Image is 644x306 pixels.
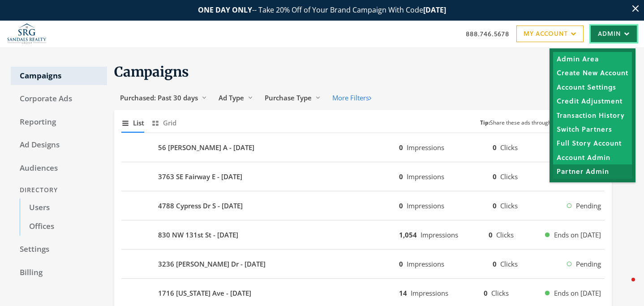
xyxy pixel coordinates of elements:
[489,230,493,239] b: 0
[553,52,632,66] a: Admin Area
[158,201,243,211] b: 4788 Cypress Dr S - [DATE]
[496,230,514,239] span: Clicks
[407,143,444,152] span: Impressions
[553,164,632,178] a: Partner Admin
[493,143,497,152] b: 0
[158,288,251,298] b: 1716 [US_STATE] Ave - [DATE]
[421,230,458,239] span: Impressions
[11,240,107,259] a: Settings
[11,90,107,108] a: Corporate Ads
[326,90,377,106] button: More Filters
[120,93,198,102] span: Purchased: Past 30 days
[553,80,632,94] a: Account Settings
[20,217,107,236] a: Offices
[158,172,242,182] b: 3763 SE Fairway E - [DATE]
[614,276,635,297] iframe: Intercom live chat
[480,119,490,126] b: Tip:
[491,289,509,297] span: Clicks
[158,230,238,240] b: 830 NW 131st St - [DATE]
[114,63,189,80] span: Campaigns
[259,90,326,106] button: Purchase Type
[121,253,605,275] button: 3236 [PERSON_NAME] Dr - [DATE]0Impressions0ClicksPending
[399,289,407,297] b: 14
[553,122,632,136] a: Switch Partners
[114,90,213,106] button: Purchased: Past 30 days
[553,151,632,164] a: Account Admin
[133,118,144,128] span: List
[158,142,254,153] b: 56 [PERSON_NAME] A - [DATE]
[158,259,266,269] b: 3236 [PERSON_NAME] Dr - [DATE]
[466,29,509,39] a: 888.746.5678
[11,159,107,178] a: Audiences
[399,201,403,210] b: 0
[11,263,107,282] a: Billing
[121,113,144,133] button: List
[121,224,605,246] button: 830 NW 131st St - [DATE]1,054Impressions0ClicksEnds on [DATE]
[576,201,601,211] span: Pending
[484,289,488,297] b: 0
[553,94,632,108] a: Credit Adjustment
[163,118,176,128] span: Grid
[516,26,584,42] a: My Account
[11,136,107,155] a: Ad Designs
[121,195,605,216] button: 4788 Cypress Dr S - [DATE]0Impressions0ClicksPending
[553,136,632,150] a: Full Story Account
[20,198,107,217] a: Users
[553,66,632,80] a: Create New Account
[265,93,312,102] span: Purchase Type
[500,172,518,181] span: Clicks
[554,288,601,298] span: Ends on [DATE]
[576,259,601,269] span: Pending
[11,182,107,198] div: Directory
[411,289,448,297] span: Impressions
[219,93,244,102] span: Ad Type
[399,259,403,268] b: 0
[480,119,568,127] small: Share these ads through a CSV.
[11,67,107,86] a: Campaigns
[407,172,444,181] span: Impressions
[407,201,444,210] span: Impressions
[500,201,518,210] span: Clicks
[493,201,497,210] b: 0
[591,26,637,42] a: Admin
[11,113,107,132] a: Reporting
[407,259,444,268] span: Impressions
[553,108,632,122] a: Transaction History
[500,259,518,268] span: Clicks
[554,230,601,240] span: Ends on [DATE]
[493,172,497,181] b: 0
[213,90,259,106] button: Ad Type
[399,143,403,152] b: 0
[7,23,47,45] img: Adwerx
[500,143,518,152] span: Clicks
[121,166,605,187] button: 3763 SE Fairway E - [DATE]0Impressions0ClicksPending
[151,113,176,133] button: Grid
[399,230,417,239] b: 1,054
[121,282,605,304] button: 1716 [US_STATE] Ave - [DATE]14Impressions0ClicksEnds on [DATE]
[493,259,497,268] b: 0
[399,172,403,181] b: 0
[121,137,605,158] button: 56 [PERSON_NAME] A - [DATE]0Impressions0ClicksPending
